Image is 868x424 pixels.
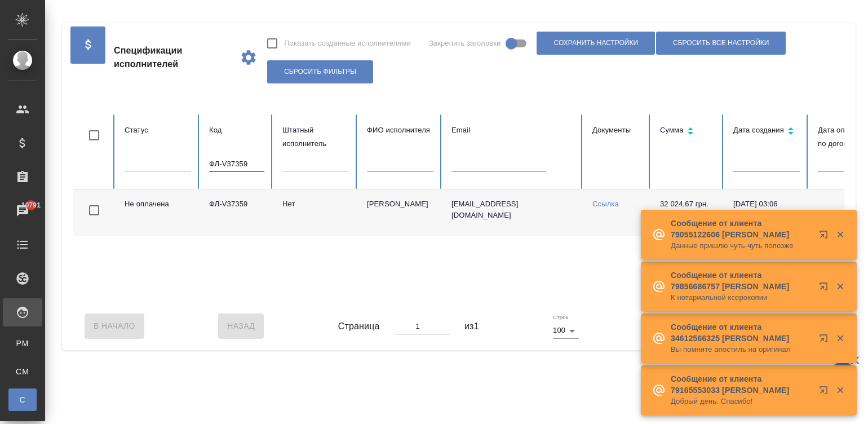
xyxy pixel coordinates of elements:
[8,388,37,411] a: С
[200,189,273,236] td: ФЛ-V37359
[671,321,812,344] p: Сообщение от клиента 34612566325 [PERSON_NAME]
[671,292,812,303] p: К нотариальной ксерокопии
[442,189,583,236] td: [EMAIL_ADDRESS][DOMAIN_NAME]
[553,315,568,320] label: Строк
[651,189,724,236] td: 32 024,67 грн.
[273,189,358,236] td: Нет
[125,123,191,137] div: Статус
[671,270,812,292] p: Сообщение от клиента 79856686757 [PERSON_NAME]
[8,360,37,383] a: CM
[358,189,442,236] td: [PERSON_NAME]
[8,332,37,355] a: PM
[464,320,479,333] span: из 1
[671,373,812,396] p: Сообщение от клиента 79165553033 [PERSON_NAME]
[656,32,786,55] button: Сбросить все настройки
[812,223,839,250] button: Открыть в новой вкладке
[829,229,852,240] button: Закрыть
[429,38,501,49] span: Закрепить заголовки
[671,396,812,407] p: Добрый день. Спасибо!
[829,385,852,395] button: Закрыть
[671,240,812,251] p: Данные пришлю чуть-чуть попозже
[812,275,839,302] button: Открыть в новой вкладке
[14,338,31,349] span: PM
[829,333,852,343] button: Закрыть
[114,44,231,71] span: Спецификации исполнителей
[592,200,619,208] a: Ссылка
[673,38,769,48] span: Сбросить все настройки
[592,123,642,137] div: Документы
[733,123,800,140] div: Сортировка
[660,123,715,140] div: Сортировка
[367,123,433,137] div: ФИО исполнителя
[116,189,200,236] td: Не оплачена
[282,123,349,151] div: Штатный исполнитель
[82,198,106,222] span: Toggle Row Selected
[3,197,42,225] a: 10791
[537,32,655,55] button: Сохранить настройки
[812,379,839,406] button: Открыть в новой вкладке
[209,123,264,137] div: Код
[671,344,812,355] p: Вы помните апостиль на оригинал
[14,366,31,377] span: CM
[724,189,809,236] td: [DATE] 03:06
[284,38,411,49] span: Показать созданные исполнителями
[267,60,373,83] button: Сбросить фильтры
[451,123,574,137] div: Email
[284,67,356,77] span: Сбросить фильтры
[553,38,638,48] span: Сохранить настройки
[338,320,380,333] span: Страница
[671,218,812,240] p: Сообщение от клиента 79055122606 [PERSON_NAME]
[553,323,579,338] div: 100
[812,327,839,354] button: Открыть в новой вкладке
[829,281,852,291] button: Закрыть
[14,394,31,405] span: С
[15,200,47,211] span: 10791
